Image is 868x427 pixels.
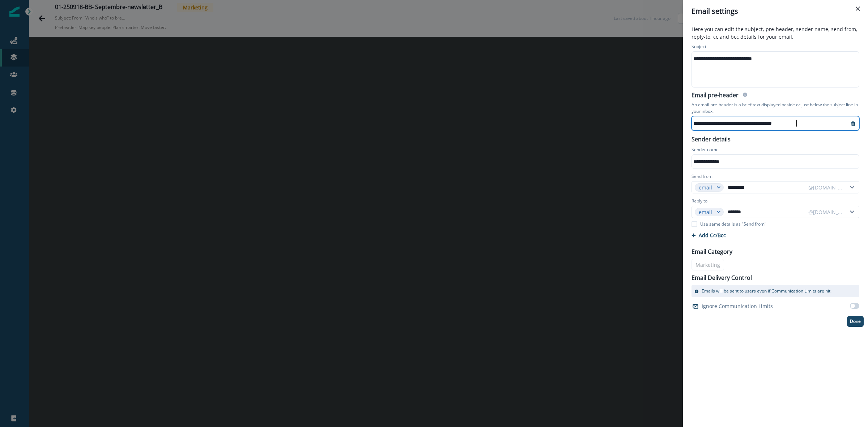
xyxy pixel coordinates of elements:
[699,208,713,216] div: email
[850,319,861,324] p: Done
[808,184,843,191] div: @[DOMAIN_NAME]
[692,92,739,100] h2: Email pre-header
[687,133,735,144] p: Sender details
[702,302,773,310] p: Ignore Communication Limits
[692,146,719,154] p: Sender name
[692,173,712,180] label: Send from
[808,208,843,216] div: @[DOMAIN_NAME]
[692,247,732,256] p: Email Category
[692,232,726,239] button: Add Cc/Bcc
[700,221,766,227] p: Use same details as "Send from"
[699,184,713,191] div: email
[692,43,706,51] p: Subject
[847,316,864,327] button: Done
[687,25,864,42] p: Here you can edit the subject, pre-header, sender name, send from, reply-to, cc and bcc details f...
[692,6,859,17] div: Email settings
[692,273,752,282] p: Email Delivery Control
[692,100,859,116] p: An email pre-header is a brief text displayed beside or just below the subject line in your inbox.
[852,3,864,14] button: Close
[850,121,856,127] svg: remove-preheader
[702,288,831,294] p: Emails will be sent to users even if Communication Limits are hit.
[692,198,707,204] label: Reply to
